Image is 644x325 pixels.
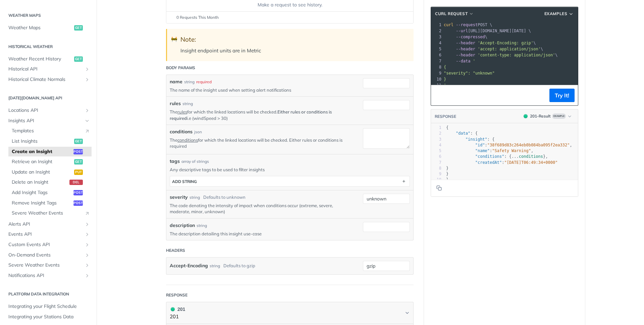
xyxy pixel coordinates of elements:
[456,29,468,33] span: --url
[190,194,200,200] div: string
[12,148,72,155] span: Create an Insight
[446,166,448,171] span: }
[444,47,543,51] span: \
[431,125,441,131] div: 1
[85,108,90,113] button: Show subpages for Locations API
[8,157,92,167] a: Retrieve an Insightget
[74,56,83,62] span: get
[8,262,83,269] span: Severe Weather Events
[520,113,575,120] button: 201201-ResultExample
[180,36,407,43] div: Note:
[5,229,92,239] a: Events APIShow subpages for Events API
[69,180,83,185] span: del
[431,82,442,88] div: 11
[8,198,92,208] a: Remove Insight Tagspost
[203,194,246,201] div: Defaults to unknown
[12,138,72,145] span: List Insights
[519,154,543,159] span: conditions
[431,28,442,34] div: 2
[444,71,495,76] span: "severity": "unknown"
[172,179,197,184] div: ADD string
[73,200,83,206] span: post
[475,148,490,153] span: "name"
[170,109,353,121] p: The for which the linked locations will be checked. i.e (windSpeed > 30)
[184,79,195,85] div: string
[8,231,83,238] span: Events API
[5,219,92,229] a: Alerts APIShow subpages for Alerts API
[170,313,185,321] p: 201
[405,310,410,316] svg: Chevron
[166,65,195,71] div: Body Params
[182,101,193,107] div: string
[177,109,187,114] a: rules
[170,194,188,201] label: severity
[473,59,475,63] span: '
[5,116,92,126] a: Insights APIHide subpages for Insights API
[431,160,441,166] div: 7
[170,87,353,93] p: The name of the insight used when setting alert notifications
[85,77,90,82] button: Show subpages for Historical Climate Normals
[8,107,83,114] span: Locations API
[5,260,92,270] a: Severe Weather EventsShow subpages for Severe Weather Events
[433,10,476,17] button: cURL Request
[431,70,442,76] div: 9
[542,10,576,17] button: Examples
[170,222,195,229] label: description
[552,113,566,119] span: Example
[444,53,558,57] span: \
[8,66,83,73] span: Historical API
[85,263,90,268] button: Show subpages for Severe Weather Events
[431,76,442,82] div: 10
[8,221,83,228] span: Alerts API
[12,179,68,186] span: Delete an Insight
[176,14,219,20] span: 0 Requests This Month
[434,90,444,100] button: Copy to clipboard
[8,208,92,218] a: Severe Weather EventsLink
[171,307,175,311] span: 201
[8,136,92,146] a: List Insightsget
[170,100,181,107] label: rules
[8,76,83,83] span: Historical Climate Normals
[478,53,555,57] span: 'content-type: application/json'
[456,47,475,51] span: --header
[194,129,202,135] div: json
[456,59,470,63] span: --data
[197,223,207,229] div: string
[170,261,208,271] label: Accept-Encoding
[8,25,72,31] span: Weather Maps
[8,188,92,198] a: Add Insight Tagspost
[431,131,441,136] div: 2
[446,148,533,153] span: : ,
[431,58,442,64] div: 7
[530,113,551,119] div: 201 - Result
[466,137,487,142] span: "insight"
[446,160,557,165] span: :
[431,177,441,183] div: 10
[444,22,492,27] span: POST \
[5,54,92,64] a: Weather Recent Historyget
[434,113,457,120] button: RESPONSE
[5,75,92,85] a: Historical Climate NormalsShow subpages for Historical Climate Normals
[431,22,442,28] div: 1
[8,126,92,136] a: TemplatesLink
[431,148,441,154] div: 5
[74,25,83,31] span: get
[8,272,83,279] span: Notifications API
[5,301,92,312] a: Integrating your Flight Schedule
[544,11,568,17] span: Examples
[504,160,557,165] span: "[DATE]T06:49:34+0000"
[5,44,92,50] h2: Historical Weather
[166,292,187,298] div: Response
[431,137,441,142] div: 3
[8,314,90,320] span: Integrating your Stations Data
[8,303,90,310] span: Integrating your Flight Schedule
[181,158,209,165] div: array of strings
[549,89,575,102] button: Try It!
[85,273,90,278] button: Show subpages for Notifications API
[8,147,92,157] a: Create an Insightpost
[431,64,442,70] div: 8
[444,35,487,39] span: \
[446,177,448,182] span: }
[475,154,504,159] span: "conditions"
[444,22,453,27] span: curl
